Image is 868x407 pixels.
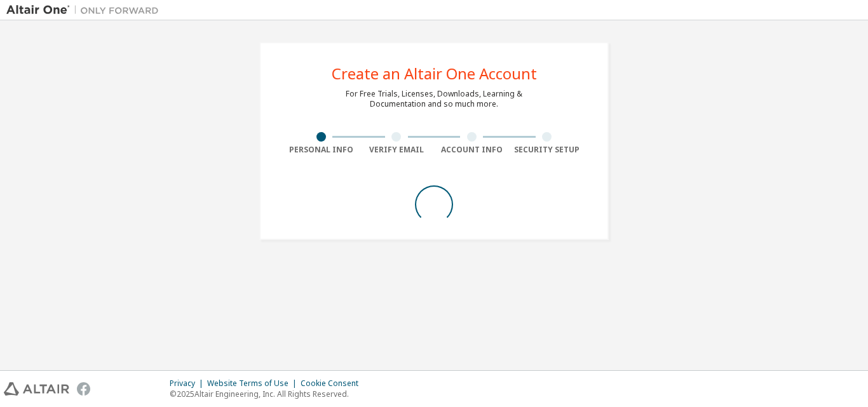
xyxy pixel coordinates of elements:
[170,389,366,399] p: © 2025 Altair Engineering, Inc. All Rights Reserved.
[4,382,69,396] img: altair_logo.svg
[283,145,359,155] div: Personal Info
[77,382,90,396] img: facebook.svg
[346,89,522,109] div: For Free Trials, Licenses, Downloads, Learning & Documentation and so much more.
[434,145,510,155] div: Account Info
[6,4,165,17] img: Altair One
[332,66,537,81] div: Create an Altair One Account
[301,378,366,389] div: Cookie Consent
[207,378,301,389] div: Website Terms of Use
[170,378,207,389] div: Privacy
[359,145,435,155] div: Verify Email
[510,145,585,155] div: Security Setup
